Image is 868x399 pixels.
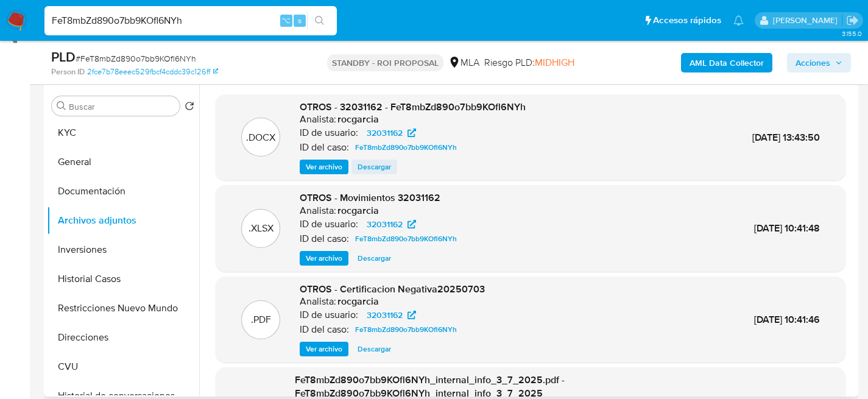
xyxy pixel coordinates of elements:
h6: rocgarcia [337,295,379,308]
a: Notificaciones [733,15,744,26]
button: Ver archivo [300,342,348,356]
span: s [298,15,302,26]
span: Descargar [358,343,391,355]
button: Ver archivo [300,160,348,174]
p: .PDF [251,313,271,327]
p: ID del caso: [300,233,349,245]
span: 32031162 [367,308,403,322]
button: Descargar [351,251,397,266]
span: OTROS - Certificacion Negativa20250703 [300,282,485,296]
button: Documentación [47,177,199,206]
span: Descargar [358,161,391,173]
p: ID de usuario: [300,309,358,321]
span: MIDHIGH [535,55,574,69]
button: search-icon [307,12,332,29]
p: Analista: [300,295,336,308]
a: FeT8mbZd890o7bb9KOfl6NYh [350,322,462,337]
span: OTROS - 32031162 - FeT8mbZd890o7bb9KOfl6NYh [300,100,526,114]
p: Analista: [300,205,336,217]
p: ID de usuario: [300,218,358,230]
p: .XLSX [249,222,273,235]
button: Direcciones [47,323,199,352]
span: 32031162 [367,125,403,140]
button: Inversiones [47,235,199,264]
span: # FeT8mbZd890o7bb9KOfl6NYh [76,52,196,65]
p: STANDBY - ROI PROPOSAL [327,54,443,71]
a: 32031162 [359,217,423,231]
span: FeT8mbZd890o7bb9KOfl6NYh [355,231,457,246]
button: KYC [47,118,199,147]
a: FeT8mbZd890o7bb9KOfl6NYh [350,231,462,246]
span: 32031162 [367,217,403,231]
button: Acciones [787,53,851,72]
a: FeT8mbZd890o7bb9KOfl6NYh [350,140,462,155]
p: ID del caso: [300,141,349,154]
button: Historial Casos [47,264,199,294]
span: Riesgo PLD: [484,56,574,69]
span: Acciones [796,53,830,72]
input: Buscar [69,101,175,112]
span: Accesos rápidos [653,14,721,27]
button: Ver archivo [300,251,348,266]
a: 32031162 [359,125,423,140]
h6: rocgarcia [337,205,379,217]
b: Person ID [51,66,85,77]
span: Ver archivo [306,252,342,264]
button: General [47,147,199,177]
span: FeT8mbZd890o7bb9KOfl6NYh [355,322,457,337]
p: ID de usuario: [300,127,358,139]
button: Descargar [351,160,397,174]
b: AML Data Collector [690,53,764,72]
span: [DATE] 10:41:48 [754,221,820,235]
button: Buscar [57,101,66,111]
button: Descargar [351,342,397,356]
button: CVU [47,352,199,381]
input: Buscar usuario o caso... [44,13,337,29]
span: 3.155.0 [842,29,862,38]
span: [DATE] 10:41:46 [754,312,820,327]
h6: rocgarcia [337,113,379,125]
span: Ver archivo [306,161,342,173]
b: PLD [51,47,76,66]
span: OTROS - Movimientos 32031162 [300,191,440,205]
a: Salir [846,14,859,27]
a: 2fce7b78eeec529fbcf4cddc39c126ff [87,66,218,77]
a: 32031162 [359,308,423,322]
span: FeT8mbZd890o7bb9KOfl6NYh [355,140,457,155]
button: Restricciones Nuevo Mundo [47,294,199,323]
span: [DATE] 13:43:50 [752,130,820,144]
span: Ver archivo [306,343,342,355]
p: .DOCX [246,131,275,144]
div: MLA [448,56,479,69]
p: Analista: [300,113,336,125]
span: ⌥ [281,15,291,26]
span: Descargar [358,252,391,264]
button: Volver al orden por defecto [185,101,194,115]
p: facundo.marin@mercadolibre.com [773,15,842,26]
button: AML Data Collector [681,53,772,72]
button: Archivos adjuntos [47,206,199,235]
p: ID del caso: [300,323,349,336]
